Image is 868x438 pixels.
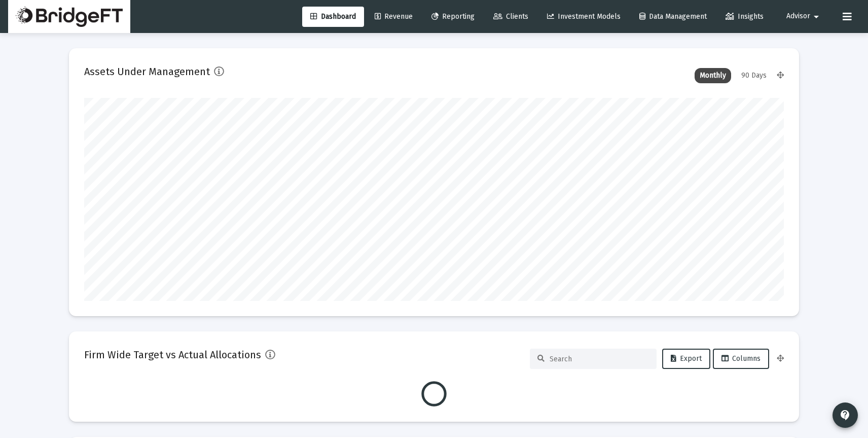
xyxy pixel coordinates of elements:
[493,12,528,21] span: Clients
[302,7,364,27] a: Dashboard
[631,7,715,27] a: Data Management
[431,12,475,21] span: Reporting
[671,354,702,363] span: Export
[84,347,261,363] h2: Firm Wide Target vs Actual Allocations
[639,12,707,21] span: Data Management
[310,12,356,21] span: Dashboard
[84,63,210,80] h2: Assets Under Management
[662,349,710,369] button: Export
[721,354,761,363] span: Columns
[423,7,483,27] a: Reporting
[717,7,772,27] a: Insights
[375,12,413,21] span: Revenue
[695,68,731,83] div: Monthly
[839,409,851,421] mat-icon: contact_support
[726,12,764,21] span: Insights
[539,7,629,27] a: Investment Models
[736,68,772,83] div: 90 Days
[16,7,123,27] img: Dashboard
[485,7,536,27] a: Clients
[810,7,822,27] mat-icon: arrow_drop_down
[774,6,835,26] button: Advisor
[786,12,810,21] span: Advisor
[713,349,769,369] button: Columns
[367,7,421,27] a: Revenue
[547,12,621,21] span: Investment Models
[550,355,649,363] input: Search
